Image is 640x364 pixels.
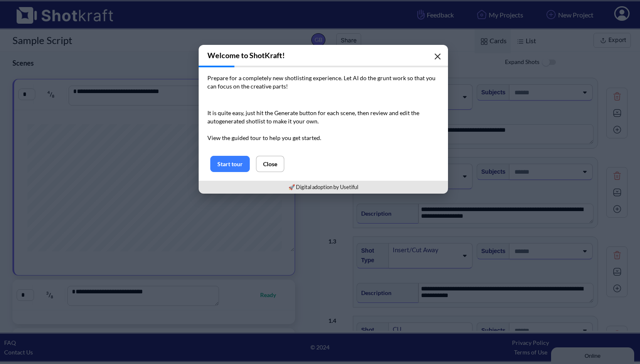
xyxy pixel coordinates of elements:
a: 🚀 Digital adoption by Usetiful [288,184,358,190]
span: Prepare for a completely new shotlisting experience. [207,74,342,81]
div: Online [6,7,77,13]
button: Start tour [210,156,250,172]
h3: Welcome to ShotKraft! [199,45,448,66]
p: It is quite easy, just hit the Generate button for each scene, then review and edit the autogener... [207,109,439,142]
button: Close [256,156,284,172]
